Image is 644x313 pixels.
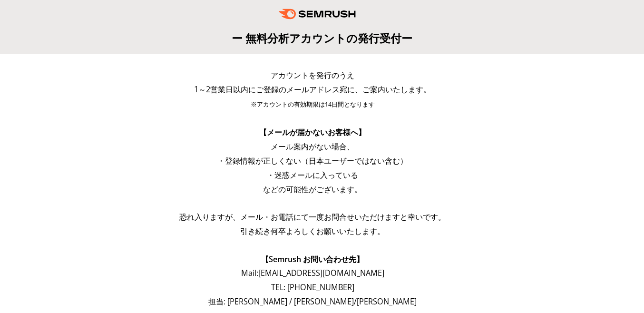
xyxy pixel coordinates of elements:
[271,70,354,80] span: アカウントを発行のうえ
[251,100,375,108] span: ※アカウントの有効期限は14日間となります
[208,296,417,307] span: 担当: [PERSON_NAME] / [PERSON_NAME]/[PERSON_NAME]
[263,184,362,195] span: などの可能性がございます。
[179,212,446,222] span: 恐れ入りますが、メール・お電話にて一度お問合せいただけますと幸いです。
[259,127,366,137] span: 【メールが届かないお客様へ】
[271,141,354,152] span: メール案内がない場合、
[232,30,412,46] span: ー 無料分析アカウントの発行受付ー
[240,226,385,236] span: 引き続き何卒よろしくお願いいたします。
[241,268,384,278] span: Mail: [EMAIL_ADDRESS][DOMAIN_NAME]
[261,254,364,264] span: 【Semrush お問い合わせ先】
[217,156,408,166] span: ・登録情報が正しくない（日本ユーザーではない含む）
[271,282,354,293] span: TEL: [PHONE_NUMBER]
[267,170,358,180] span: ・迷惑メールに入っている
[194,84,431,95] span: 1～2営業日以内にご登録のメールアドレス宛に、ご案内いたします。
